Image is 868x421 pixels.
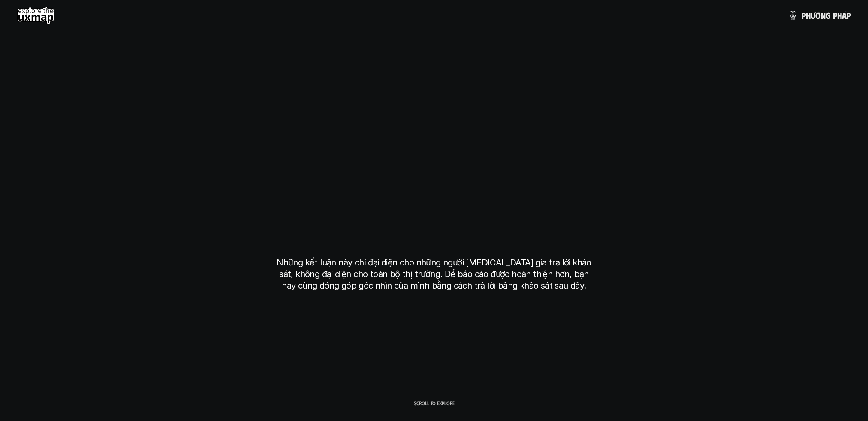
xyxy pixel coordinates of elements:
[414,400,455,406] p: Scroll to explore
[847,11,851,20] span: p
[788,7,851,24] a: phươngpháp
[821,11,826,20] span: n
[811,11,815,20] span: ư
[833,11,837,20] span: p
[842,11,847,20] span: á
[826,11,831,20] span: g
[273,257,595,292] p: Những kết luận này chỉ đại diện cho những người [MEDICAL_DATA] gia trả lời khảo sát, không đại di...
[404,123,470,133] h6: Kết quả nghiên cứu
[806,11,811,20] span: h
[815,11,821,20] span: ơ
[802,11,806,20] span: p
[277,143,591,179] h1: phạm vi công việc của
[281,211,587,247] h1: tại [GEOGRAPHIC_DATA]
[837,11,842,20] span: h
